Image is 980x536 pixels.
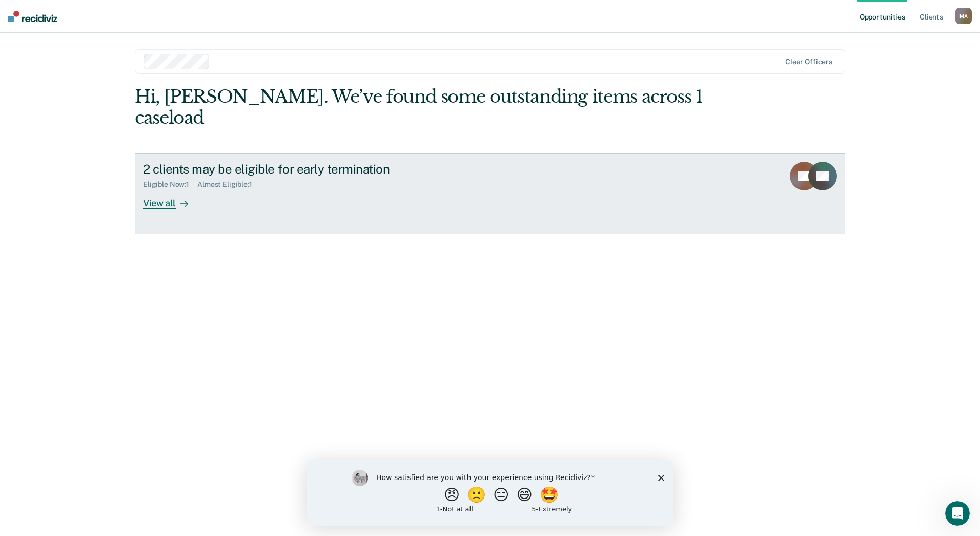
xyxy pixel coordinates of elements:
[955,8,972,24] button: MA
[143,162,503,177] div: 2 clients may be eligible for early termination
[955,8,972,24] div: M A
[197,180,260,189] div: Almost Eligible : 1
[135,153,845,234] a: 2 clients may be eligible for early terminationEligible Now:1Almost Eligible:1View all
[143,189,200,209] div: View all
[945,501,970,526] iframe: Intercom live chat
[135,86,703,128] div: Hi, [PERSON_NAME]. We’ve found some outstanding items across 1 caseload
[8,11,57,22] img: Recidiviz
[785,58,832,66] div: Clear officers
[143,180,197,189] div: Eligible Now : 1
[307,460,673,526] iframe: Survey by Kim from Recidiviz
